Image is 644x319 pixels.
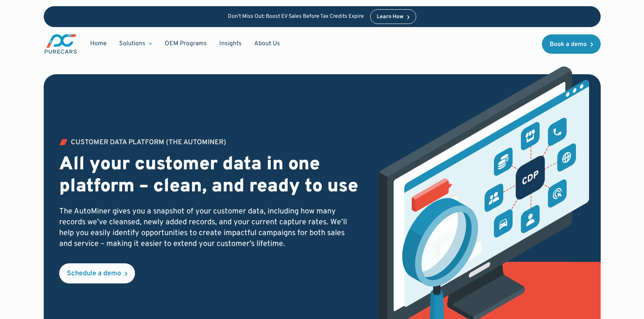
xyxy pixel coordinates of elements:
[59,263,135,283] a: Schedule a demo
[159,36,213,51] a: OEM Programs
[71,139,226,146] div: Customer Data PLATFORM (The Autominer)
[550,41,587,48] div: Book a demo
[59,206,359,249] p: The AutoMiner gives you a snapshot of your customer data, including how many records we’ve cleans...
[119,39,145,48] div: Solutions
[113,36,159,51] div: Solutions
[84,36,113,51] a: Home
[44,33,78,55] img: purecars logo
[59,154,359,198] h2: All your customer data in one platform – clean, and ready to use
[213,36,248,51] a: Insights
[67,270,121,277] div: Schedule a demo
[248,36,286,51] a: About Us
[228,14,364,20] p: Don’t Miss Out: Boost EV Sales Before Tax Credits Expire
[377,14,403,20] div: Learn How
[370,9,416,24] a: Learn How
[44,33,78,55] a: main
[542,34,601,54] a: Book a demo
